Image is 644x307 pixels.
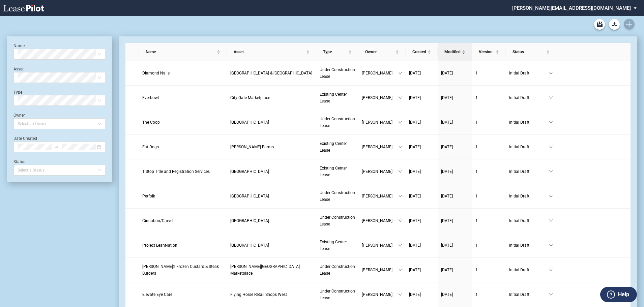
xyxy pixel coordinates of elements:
a: [DATE] [409,217,434,224]
span: [DATE] [441,169,453,174]
a: [DATE] [409,291,434,298]
span: Under Construction Lease [320,215,355,226]
span: Initial Draft [509,94,549,101]
span: [DATE] [409,71,421,75]
span: Asset [234,49,305,55]
label: Asset [13,67,24,71]
a: Fat Dogs [142,144,224,150]
span: [DATE] [441,292,453,297]
span: 1 Stop Title and Registration Services [142,169,210,174]
th: Created [406,43,438,61]
th: Version [472,43,506,61]
span: down [398,145,402,149]
span: Flying Horse Retail Shops West [230,292,287,297]
th: Type [316,43,358,61]
a: Diamond Nails [142,70,224,76]
a: Under Construction Lease [320,66,355,80]
span: 1 [475,292,478,297]
a: Archive [594,19,605,30]
th: Modified [438,43,472,61]
span: down [398,71,402,75]
a: [DATE] [409,70,434,76]
span: [DATE] [409,169,421,174]
span: [DATE] [409,120,421,125]
span: [DATE] [409,243,421,248]
a: [DATE] [409,144,434,150]
span: [DATE] [441,268,453,272]
md-menu: Download Blank Form List [607,19,622,30]
a: [DATE] [409,267,434,273]
a: Project LeanNation [142,242,224,249]
span: Harvest Grove [230,218,269,223]
span: Under Construction Lease [320,190,355,202]
a: [DATE] [409,94,434,101]
a: Flying Horse Retail Shops West [230,291,313,298]
a: Under Construction Lease [320,288,355,301]
span: down [549,219,553,223]
span: [DATE] [409,95,421,100]
a: [DATE] [409,242,434,249]
a: [DATE] [409,168,434,175]
a: 1 [475,291,502,298]
a: [GEOGRAPHIC_DATA] & [GEOGRAPHIC_DATA] [230,70,313,76]
label: Date Created [13,136,37,141]
span: down [549,293,553,297]
span: Status [513,49,545,55]
a: Existing Center Lease [320,239,355,252]
span: swap-right [54,145,59,149]
a: [GEOGRAPHIC_DATA] [230,168,313,175]
a: Under Construction Lease [320,116,355,129]
a: Under Construction Lease [320,214,355,227]
span: [DATE] [409,292,421,297]
a: [DATE] [441,267,469,273]
th: Owner [358,43,406,61]
a: Cinnabon/Carvel [142,217,224,224]
span: 1 [475,71,478,75]
span: Fat Dogs [142,145,159,149]
span: Circle Cross Ranch [230,169,269,174]
a: 1 [475,144,502,150]
a: [DATE] [409,119,434,126]
span: Initial Draft [509,242,549,249]
span: [DATE] [441,120,453,125]
span: [PERSON_NAME] [362,70,398,76]
a: 1 [475,193,502,199]
span: 1 [475,243,478,248]
span: Under Construction Lease [320,264,355,276]
span: [DATE] [409,218,421,223]
a: Existing Center Lease [320,91,355,104]
a: 1 Stop Title and Registration Services [142,168,224,175]
span: [PERSON_NAME] [362,94,398,101]
span: Gladden Farms [230,145,274,149]
a: 1 [475,119,502,126]
a: 1 [475,217,502,224]
span: City Gate Marketplace [230,95,270,100]
span: down [549,268,553,272]
span: [DATE] [441,95,453,100]
span: Diamond Nails [142,71,170,75]
span: Cinnabon/Carvel [142,218,173,223]
span: Owner [365,49,394,55]
label: Name [13,43,25,48]
span: 1 [475,95,478,100]
span: [DATE] [441,194,453,198]
a: [PERSON_NAME] Farms [230,144,313,150]
span: Existing Center Lease [320,240,347,251]
span: 1 [475,120,478,125]
span: Version [479,49,494,55]
a: 1 [475,242,502,249]
a: [DATE] [441,119,469,126]
span: down [549,145,553,149]
span: Everbowl [142,95,159,100]
a: [DATE] [441,217,469,224]
a: 1 [475,168,502,175]
span: Harvest Grove [230,194,269,198]
th: Asset [227,43,316,61]
span: 1 [475,169,478,174]
span: down [398,194,402,198]
span: 1 [475,194,478,198]
span: [PERSON_NAME] [362,267,398,273]
label: Owner [13,113,25,118]
a: [DATE] [441,291,469,298]
a: [PERSON_NAME]’s Frozen Custard & Steak Burgers [142,263,224,277]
